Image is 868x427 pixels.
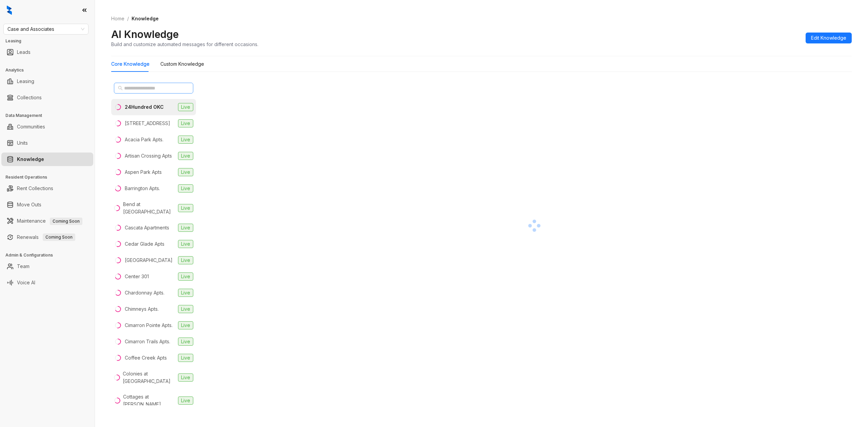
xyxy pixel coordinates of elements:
[5,252,95,258] h3: Admin & Configurations
[125,185,160,192] div: Barrington Apts.
[17,75,34,88] a: Leasing
[806,33,852,43] button: Edit Knowledge
[111,28,179,41] h2: AI Knowledge
[1,214,93,228] li: Maintenance
[178,272,193,281] span: Live
[125,120,170,127] div: [STREET_ADDRESS]
[1,152,93,166] li: Knowledge
[125,240,164,248] div: Cedar Glade Apts
[125,257,173,264] div: [GEOGRAPHIC_DATA]
[178,168,193,176] span: Live
[123,370,175,385] div: Colonies at [GEOGRAPHIC_DATA]
[811,34,846,42] span: Edit Knowledge
[178,119,193,127] span: Live
[178,152,193,160] span: Live
[125,289,164,297] div: Chardonnay Apts.
[50,218,82,225] span: Coming Soon
[110,15,126,22] a: Home
[178,373,193,382] span: Live
[111,60,150,68] div: Core Knowledge
[5,113,95,119] h3: Data Management
[125,322,173,329] div: Cimarron Pointe Apts.
[178,184,193,192] span: Live
[7,24,84,34] span: Case and Associates
[178,256,193,264] span: Live
[17,260,29,273] a: Team
[1,91,93,104] li: Collections
[178,321,193,329] span: Live
[17,136,28,150] a: Units
[5,67,95,73] h3: Analytics
[1,260,93,273] li: Team
[178,136,193,144] span: Live
[125,224,169,231] div: Cascata Apartments
[1,45,93,59] li: Leads
[5,38,95,44] h3: Leasing
[43,233,75,241] span: Coming Soon
[7,5,12,15] img: logo
[111,41,258,48] div: Build and customize automated messages for different occasions.
[1,276,93,289] li: Voice AI
[178,354,193,362] span: Live
[118,86,123,90] span: search
[125,273,149,280] div: Center 301
[17,91,42,104] a: Collections
[17,45,31,59] a: Leads
[132,16,159,21] span: Knowledge
[17,152,44,166] a: Knowledge
[1,136,93,150] li: Units
[178,396,193,405] span: Live
[17,198,41,211] a: Move Outs
[17,230,75,244] a: RenewalsComing Soon
[178,338,193,346] span: Live
[125,305,159,313] div: Chimneys Apts.
[1,75,93,88] li: Leasing
[160,60,204,68] div: Custom Knowledge
[125,354,167,362] div: Coffee Creek Apts
[1,120,93,134] li: Communities
[5,174,95,180] h3: Resident Operations
[125,168,162,176] div: Aspen Park Apts
[178,289,193,297] span: Live
[178,305,193,313] span: Live
[17,182,53,195] a: Rent Collections
[125,152,172,160] div: Artisan Crossing Apts
[125,136,163,143] div: Acacia Park Apts.
[178,103,193,111] span: Live
[1,230,93,244] li: Renewals
[178,240,193,248] span: Live
[125,338,170,345] div: Cimarron Trails Apts.
[17,276,35,289] a: Voice AI
[127,15,129,22] li: /
[17,120,45,134] a: Communities
[1,198,93,211] li: Move Outs
[178,224,193,232] span: Live
[178,204,193,212] span: Live
[1,182,93,195] li: Rent Collections
[125,103,164,111] div: 24Hundred OKC
[123,201,175,216] div: Bend at [GEOGRAPHIC_DATA]
[123,393,175,408] div: Cottages at [PERSON_NAME]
